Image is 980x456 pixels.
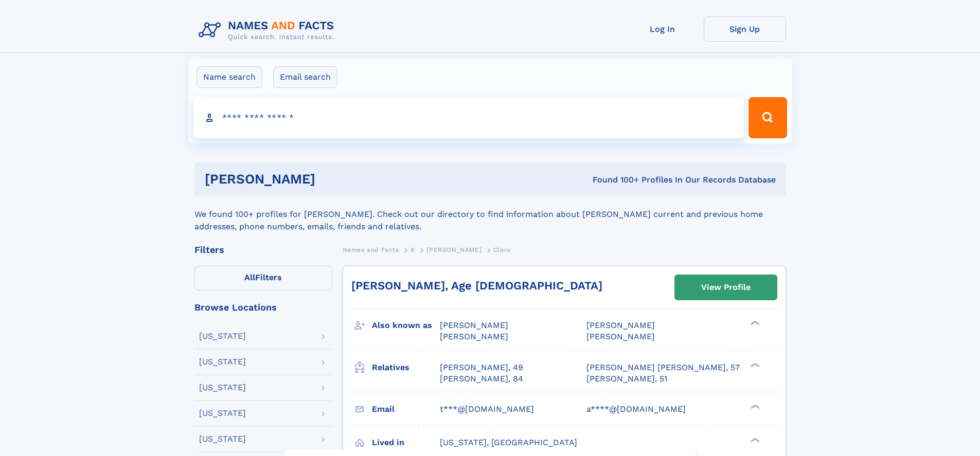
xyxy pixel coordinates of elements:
h3: Lived in [372,434,440,451]
button: Search Button [749,97,787,138]
h3: Relatives [372,359,440,376]
div: [US_STATE] [199,409,246,417]
span: [US_STATE], [GEOGRAPHIC_DATA] [440,437,577,447]
a: View Profile [675,275,777,300]
a: Names and Facts [343,243,399,256]
a: [PERSON_NAME], 51 [586,373,667,385]
h3: Email [372,400,440,418]
a: Log In [621,16,704,42]
div: ❯ [748,320,760,326]
span: [PERSON_NAME] [440,320,508,330]
div: [US_STATE] [199,332,246,340]
div: View Profile [701,276,751,299]
a: [PERSON_NAME], Age [DEMOGRAPHIC_DATA] [351,279,602,292]
a: [PERSON_NAME] [PERSON_NAME], 57 [586,362,740,373]
span: [PERSON_NAME] [440,332,508,341]
span: [PERSON_NAME] [586,332,655,341]
div: [US_STATE] [199,435,246,443]
div: ❯ [748,403,760,410]
img: Logo Names and Facts [194,16,343,44]
div: [US_STATE] [199,384,246,392]
span: Clare [493,246,511,253]
span: [PERSON_NAME] [426,246,482,253]
div: Found 100+ Profiles In Our Records Database [454,174,776,186]
label: Filters [194,266,332,290]
h1: [PERSON_NAME] [205,173,454,186]
div: ❯ [748,361,760,368]
span: All [244,272,255,282]
h3: Also known as [372,317,440,334]
div: We found 100+ profiles for [PERSON_NAME]. Check out our directory to find information about [PERS... [194,196,786,233]
a: [PERSON_NAME], 49 [440,362,523,373]
span: K [411,246,415,253]
label: Name search [197,66,262,88]
a: [PERSON_NAME], 84 [440,373,523,385]
label: Email search [273,66,337,88]
span: t***@[DOMAIN_NAME] [440,404,534,414]
a: [PERSON_NAME] [426,243,482,256]
div: [US_STATE] [199,358,246,366]
div: Filters [194,245,332,254]
a: Sign Up [704,16,786,42]
input: search input [193,97,744,138]
a: K [411,243,415,256]
div: Browse Locations [194,303,332,312]
span: [PERSON_NAME] [586,320,655,330]
div: ❯ [748,436,760,443]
